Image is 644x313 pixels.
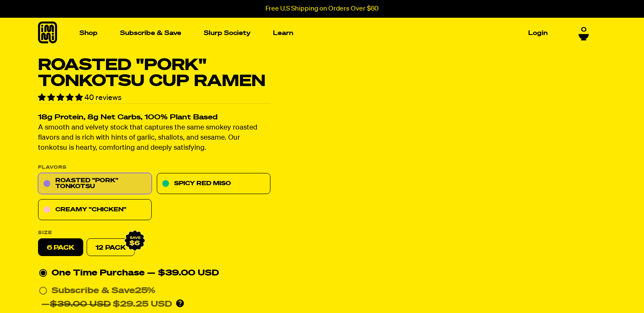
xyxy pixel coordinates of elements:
a: Login [525,27,551,40]
a: Slurp Society [200,27,254,40]
nav: Main navigation [76,18,551,49]
div: One Time Purchase [39,267,270,280]
label: 6 pack [38,239,83,256]
span: 25% [135,287,156,295]
h1: Roasted "Pork" Tonkotsu Cup Ramen [38,57,270,89]
a: 0 [579,26,589,40]
h2: 18g Protein, 8g Net Carbs, 100% Plant Based [38,114,270,121]
label: Size [38,231,270,235]
a: Spicy Red Miso [157,173,270,194]
p: Flavors [38,165,270,170]
span: 40 reviews [85,94,122,102]
a: Creamy "Chicken" [38,200,152,221]
a: Subscribe & Save [117,27,185,40]
p: Free U.S Shipping on Orders Over $60 [265,5,379,13]
p: A smooth and velvety stock that captures the same smokey roasted flavors and is rich with hints o... [38,123,270,154]
a: Shop [76,27,101,40]
div: Subscribe & Save [52,284,156,298]
a: Learn [270,27,297,40]
span: 0 [581,26,587,33]
del: $39.00 USD [50,300,111,309]
div: — $29.25 USD [41,298,172,311]
div: — $39.00 USD [147,267,219,280]
a: 12 Pack [87,239,135,256]
span: 4.78 stars [38,94,85,102]
a: Roasted "Pork" Tonkotsu [38,173,152,194]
